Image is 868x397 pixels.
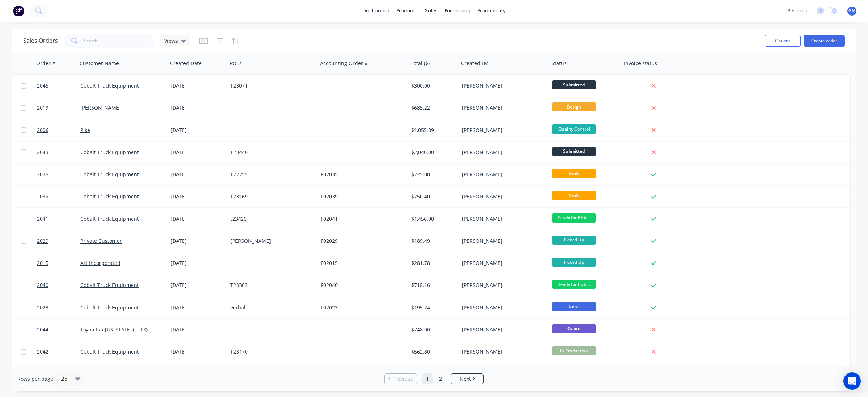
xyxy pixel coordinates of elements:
[552,191,596,200] span: Draft
[170,60,202,67] div: Created Date
[37,282,48,289] span: 2040
[462,259,542,267] div: [PERSON_NAME]
[385,375,417,383] a: Previous page
[411,127,454,134] div: $1,055.89
[37,259,48,267] span: 2015
[392,375,413,383] span: Previous
[171,304,225,311] div: [DATE]
[843,372,861,390] div: Open Intercom Messenger
[552,302,596,311] span: Done
[552,102,596,111] span: Design
[230,149,311,156] div: T23440
[393,5,421,16] div: products
[804,35,845,47] button: Create order
[37,142,80,163] a: 2043
[552,60,567,67] div: Status
[230,171,311,178] div: T22255
[164,37,178,45] span: Views
[411,104,454,111] div: $685.22
[460,375,471,383] span: Next
[359,5,393,16] a: dashboard
[37,127,48,134] span: 2006
[411,304,454,311] div: $195.24
[171,348,225,355] div: [DATE]
[37,252,80,274] a: 2015
[784,5,811,16] div: settings
[80,149,139,156] a: Cobalt Truck Equipment
[462,304,542,311] div: [PERSON_NAME]
[171,193,225,200] div: [DATE]
[37,215,48,223] span: 2041
[462,282,542,289] div: [PERSON_NAME]
[80,326,148,333] a: Toyotetsu [US_STATE] (TTTX)
[435,373,446,384] a: Page 2
[171,82,225,89] div: [DATE]
[37,104,48,111] span: 2019
[411,282,454,289] div: $718.16
[411,193,454,200] div: $750.40
[13,5,24,16] img: Factory
[37,97,80,119] a: 2019
[410,60,430,67] div: Total ($)
[462,348,542,355] div: [PERSON_NAME]
[624,60,657,67] div: Invoice status
[80,104,121,111] a: [PERSON_NAME]
[321,259,401,267] div: F02015
[37,304,48,311] span: 2023
[230,237,311,245] div: [PERSON_NAME]
[461,60,488,67] div: Created By
[171,282,225,289] div: [DATE]
[552,346,596,355] span: In Production
[411,149,454,156] div: $2,040.00
[382,373,486,384] ul: Pagination
[36,60,55,67] div: Order #
[320,60,368,67] div: Accounting Order #
[765,35,801,47] button: Options
[411,82,454,89] div: $300.00
[552,324,596,333] span: Quote
[80,193,139,200] a: Cobalt Truck Equipment
[462,82,542,89] div: [PERSON_NAME]
[451,375,483,383] a: Next page
[462,237,542,245] div: [PERSON_NAME]
[171,149,225,156] div: [DATE]
[230,304,311,311] div: verbal
[552,258,596,267] span: Picked Up
[230,215,311,223] div: t23426
[171,127,225,134] div: [DATE]
[411,348,454,355] div: $562.80
[37,186,80,207] a: 2039
[411,171,454,178] div: $225.00
[552,147,596,156] span: Submitted
[80,259,120,266] a: Art Incorporated
[474,5,509,16] div: productivity
[422,373,433,384] a: Page 1 is your current page
[230,60,241,67] div: PO #
[171,171,225,178] div: [DATE]
[230,348,311,355] div: T23170
[80,60,119,67] div: Customer Name
[552,169,596,178] span: Draft
[37,230,80,252] a: 2029
[552,80,596,89] span: Submitted
[462,193,542,200] div: [PERSON_NAME]
[321,237,401,245] div: F02029
[37,341,80,363] a: 2042
[37,208,80,230] a: 2041
[462,104,542,111] div: [PERSON_NAME]
[552,236,596,245] span: Picked Up
[37,297,80,318] a: 2023
[80,215,139,222] a: Cobalt Truck Equipment
[321,171,401,178] div: F02035
[37,326,48,333] span: 2044
[23,37,58,44] h1: Sales Orders
[171,326,225,333] div: [DATE]
[411,215,454,223] div: $1,456.00
[411,237,454,245] div: $189.49
[37,348,48,355] span: 2042
[462,171,542,178] div: [PERSON_NAME]
[37,237,48,245] span: 2029
[321,304,401,311] div: F02023
[171,215,225,223] div: [DATE]
[462,149,542,156] div: [PERSON_NAME]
